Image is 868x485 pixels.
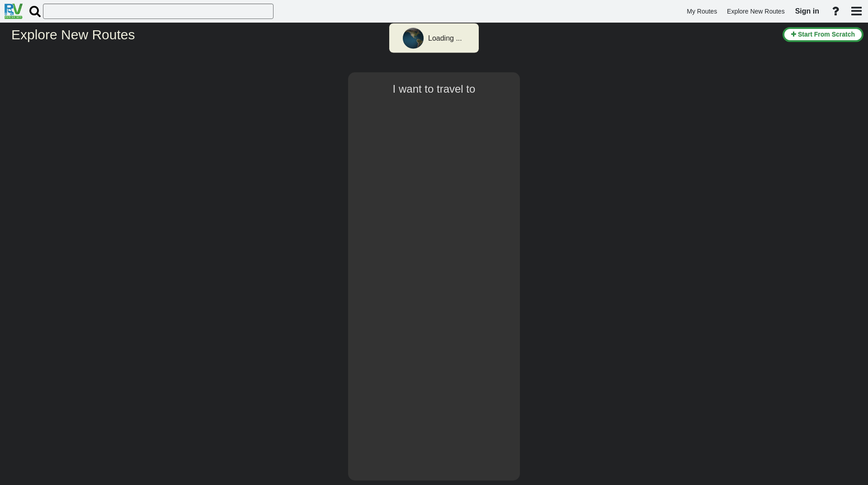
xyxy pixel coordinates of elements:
[798,31,855,38] span: Start From Scratch
[795,7,819,15] span: Sign in
[791,2,823,21] a: Sign in
[428,33,462,44] div: Loading ...
[727,8,785,15] span: Explore New Routes
[687,8,717,15] span: My Routes
[683,3,721,20] a: My Routes
[393,83,476,95] span: I want to travel to
[11,27,776,42] h2: Explore New Routes
[783,27,863,42] button: Start From Scratch
[723,3,789,20] a: Explore New Routes
[5,4,23,19] img: RvPlanetLogo.png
